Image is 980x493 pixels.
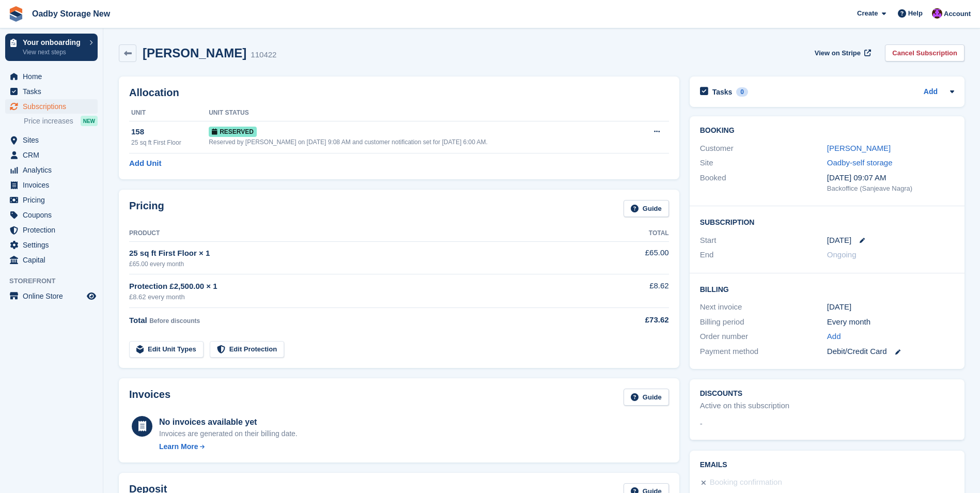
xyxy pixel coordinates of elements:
[5,99,98,114] a: menu
[5,223,98,237] a: menu
[23,48,84,57] p: View next steps
[827,346,954,358] div: Debit/Credit Card
[23,99,85,114] span: Subscriptions
[712,87,733,97] h2: Tasks
[81,116,98,126] div: NEW
[5,69,98,84] a: menu
[932,8,942,19] img: Sanjeave Nagra
[143,46,246,60] h2: [PERSON_NAME]
[23,148,85,162] span: CRM
[23,223,85,237] span: Protection
[149,317,200,325] span: Before discounts
[129,281,597,292] div: Protection £2,500.00 × 1
[23,253,85,267] span: Capital
[5,253,98,267] a: menu
[28,5,114,22] a: Oadby Storage New
[129,105,209,121] th: Unit
[129,200,164,217] h2: Pricing
[624,200,669,217] a: Guide
[24,116,73,126] span: Price increases
[129,292,597,302] div: £8.62 every month
[24,115,98,127] a: Price increases NEW
[700,301,827,313] div: Next invoice
[624,389,669,406] a: Guide
[597,225,669,242] th: Total
[159,441,198,452] div: Learn More
[23,238,85,252] span: Settings
[131,138,209,147] div: 25 sq ft First Floor
[827,316,954,328] div: Every month
[8,6,24,22] img: stora-icon-8386f47178a22dfd0bd8f6a31ec36ba5ce8667c1dd55bd0f319d3a0aa187defe.svg
[700,127,954,135] h2: Booking
[597,241,669,274] td: £65.00
[827,158,893,167] a: Oadby-self storage
[210,341,284,358] a: Edit Protection
[5,133,98,147] a: menu
[23,289,85,303] span: Online Store
[159,416,298,428] div: No invoices available yet
[924,86,938,98] a: Add
[700,316,827,328] div: Billing period
[9,276,103,286] span: Storefront
[85,290,98,302] a: Preview store
[827,250,857,259] span: Ongoing
[597,314,669,326] div: £73.62
[700,400,789,412] div: Active on this subscription
[5,84,98,99] a: menu
[209,137,635,147] div: Reserved by [PERSON_NAME] on [DATE] 9:08 AM and customer notification set for [DATE] 6:00 AM.
[736,87,748,97] div: 0
[5,148,98,162] a: menu
[129,158,161,170] a: Add Unit
[159,441,298,452] a: Learn More
[5,238,98,252] a: menu
[23,178,85,192] span: Invoices
[209,127,257,137] span: Reserved
[131,126,209,138] div: 158
[885,44,965,61] a: Cancel Subscription
[129,87,669,99] h2: Allocation
[700,461,954,469] h2: Emails
[827,331,841,343] a: Add
[700,346,827,358] div: Payment method
[700,235,827,246] div: Start
[827,172,954,184] div: [DATE] 09:07 AM
[23,208,85,222] span: Coupons
[23,69,85,84] span: Home
[944,9,971,19] span: Account
[827,301,954,313] div: [DATE]
[5,289,98,303] a: menu
[908,8,923,19] span: Help
[700,331,827,343] div: Order number
[129,259,597,269] div: £65.00 every month
[700,172,827,194] div: Booked
[827,235,851,246] time: 2025-10-10 00:00:00 UTC
[710,476,782,489] div: Booking confirmation
[159,428,298,439] div: Invoices are generated on their billing date.
[700,157,827,169] div: Site
[700,143,827,155] div: Customer
[700,390,954,398] h2: Discounts
[23,84,85,99] span: Tasks
[700,284,954,294] h2: Billing
[23,163,85,177] span: Analytics
[5,208,98,222] a: menu
[129,341,204,358] a: Edit Unit Types
[23,133,85,147] span: Sites
[597,274,669,308] td: £8.62
[5,163,98,177] a: menu
[251,49,276,61] div: 110422
[857,8,878,19] span: Create
[811,44,873,61] a: View on Stripe
[23,193,85,207] span: Pricing
[129,316,147,325] span: Total
[129,225,597,242] th: Product
[129,248,597,259] div: 25 sq ft First Floor × 1
[700,418,703,430] span: -
[827,144,891,152] a: [PERSON_NAME]
[209,105,635,121] th: Unit Status
[23,39,84,46] p: Your onboarding
[827,183,954,194] div: Backoffice (Sanjeave Nagra)
[5,178,98,192] a: menu
[5,34,98,61] a: Your onboarding View next steps
[815,48,861,58] span: View on Stripe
